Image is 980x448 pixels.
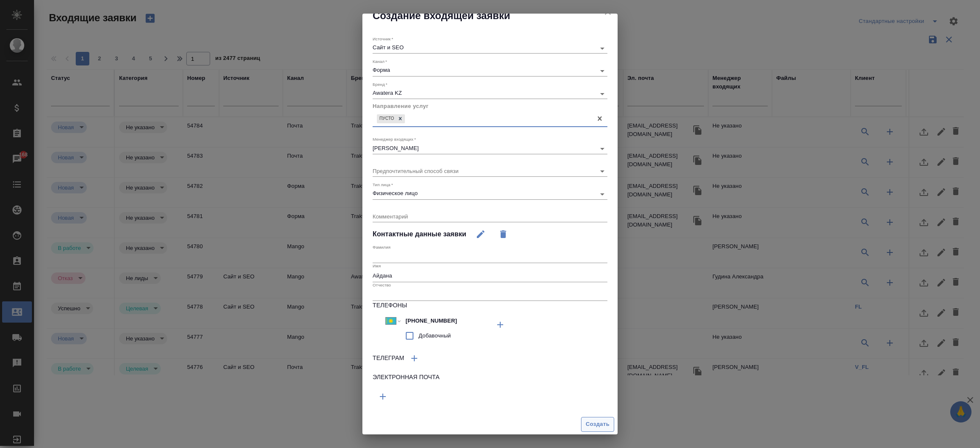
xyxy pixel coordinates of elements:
[373,354,404,363] h6: Телеграм
[581,417,614,432] button: Создать
[377,114,396,123] div: ПУСТО
[373,103,429,109] span: Направление услуг
[373,137,416,142] label: Менеджер входящих
[373,229,466,239] h4: Контактные данные заявки
[373,44,607,51] div: Сайт и SEO
[373,190,607,196] div: Физическое лицо
[419,332,451,340] span: Добавочный
[373,90,607,96] div: Awatera KZ
[373,67,607,73] div: Форма
[373,82,387,86] label: Бренд
[490,315,510,335] button: Добавить
[373,37,393,41] label: Источник
[373,373,607,382] h6: Электронная почта
[596,143,608,155] button: Open
[373,283,391,287] label: Отчество
[404,348,424,369] button: Добавить
[373,183,393,187] label: Тип лица
[493,224,513,244] button: Удалить
[373,245,390,249] label: Фамилия
[470,224,491,244] button: Редактировать
[373,60,387,64] label: Канал
[373,301,607,310] h6: Телефоны
[373,9,607,23] h2: Создание входящей заявки
[373,264,381,268] label: Имя
[373,386,393,407] button: Добавить
[402,315,477,327] input: ✎ Введи что-нибудь
[586,420,610,429] span: Создать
